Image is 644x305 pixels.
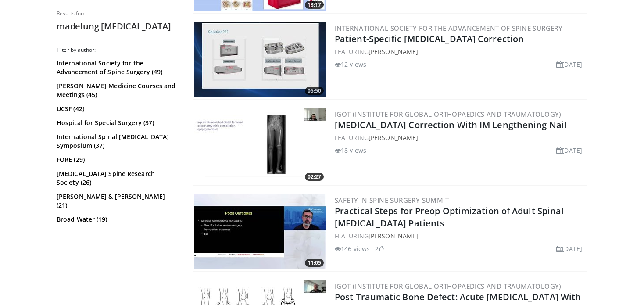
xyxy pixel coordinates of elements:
a: [PERSON_NAME] [369,47,418,56]
span: 11:05 [305,259,324,267]
a: International Spinal [MEDICAL_DATA] Symposium (37) [57,133,177,150]
a: 02:27 [194,108,326,183]
a: [PERSON_NAME] Medicine Courses and Meetings (45) [57,82,177,99]
a: [PERSON_NAME] [369,232,418,240]
div: FEATURING [335,47,586,56]
span: 02:27 [305,173,324,181]
a: Patient-Specific [MEDICAL_DATA] Correction [335,33,524,45]
img: 4404e26f-6e98-4560-81dc-9a16af6b2128.300x170_q85_crop-smart_upscale.jpg [194,22,326,97]
li: [DATE] [556,60,582,69]
a: IGOT (Institute for Global Orthopaedics and Traumatology) [335,282,562,291]
a: International Society for the Advancement of Spine Surgery [335,24,562,32]
div: FEATURING [335,133,586,142]
a: Safety in Spine Surgery Summit [335,196,449,205]
img: 9540decc-1aac-40b7-a4a5-2a367e17a6b7.300x170_q85_crop-smart_upscale.jpg [194,194,326,269]
a: [PERSON_NAME] & [PERSON_NAME] (21) [57,192,177,210]
span: 05:50 [305,87,324,95]
a: UCSF (42) [57,104,177,113]
a: Practical Steps for Preop Optimization of Adult Spinal [MEDICAL_DATA] Patients [335,205,564,229]
a: 05:50 [194,22,326,97]
li: 18 views [335,146,366,155]
li: 12 views [335,60,366,69]
a: 11:05 [194,194,326,269]
li: 2 [375,244,384,253]
span: 13:17 [305,1,324,9]
a: [PERSON_NAME] [369,133,418,142]
a: IGOT (Institute for Global Orthopaedics and Traumatology) [335,110,562,118]
a: Broad Water (19) [57,215,177,224]
a: [MEDICAL_DATA] Correction With IM Lengthening Nail [335,119,567,131]
img: 58de5e19-5be5-4c49-8691-b78539819200.300x170_q85_crop-smart_upscale.jpg [194,108,326,183]
p: Results for: [57,10,179,17]
a: [MEDICAL_DATA] Spine Research Society (26) [57,169,177,187]
li: 146 views [335,244,370,253]
a: FORE (29) [57,155,177,164]
li: [DATE] [556,146,582,155]
h2: madelung [MEDICAL_DATA] [57,21,179,32]
h3: Filter by author: [57,47,179,54]
div: FEATURING [335,231,586,240]
a: International Society for the Advancement of Spine Surgery (49) [57,59,177,76]
a: Hospital for Special Surgery (37) [57,118,177,127]
li: [DATE] [556,244,582,253]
